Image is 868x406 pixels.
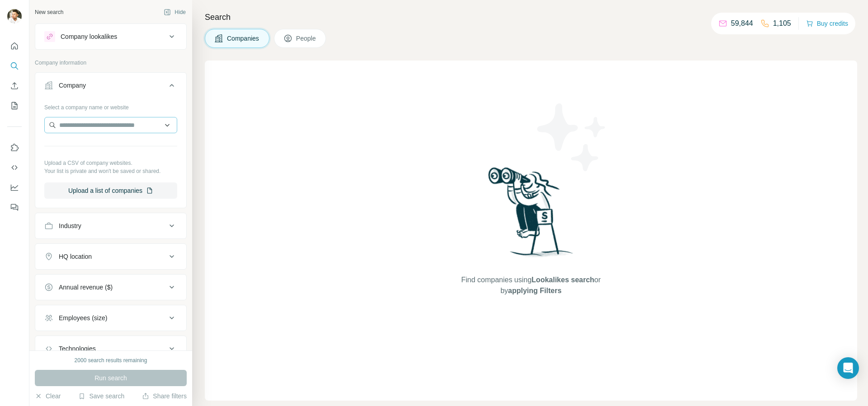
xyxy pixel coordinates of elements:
div: Employees (size) [59,313,107,322]
button: Clear [35,392,61,401]
button: Company lookalikes [35,26,186,47]
span: Find companies using or by [458,275,603,296]
div: HQ location [59,252,92,261]
p: 59,844 [731,18,753,29]
button: My lists [7,98,22,114]
button: Feedback [7,199,22,215]
div: Annual revenue ($) [59,283,113,292]
button: Upload a list of companies [44,182,177,199]
span: People [296,34,317,43]
button: Share filters [142,392,187,401]
h4: Search [205,11,857,23]
div: Open Intercom Messenger [837,357,859,379]
span: Lookalikes search [532,276,594,284]
div: Company lookalikes [61,32,117,41]
p: Company information [35,59,187,67]
button: Dashboard [7,179,22,196]
button: HQ location [35,246,186,267]
div: Technologies [59,344,96,353]
button: Annual revenue ($) [35,276,186,298]
button: Buy credits [806,17,848,30]
button: Use Surfe API [7,159,22,176]
button: Quick start [7,38,22,54]
div: Select a company name or website [44,100,177,112]
p: Your list is private and won't be saved or shared. [44,167,177,175]
div: 2000 search results remaining [75,356,147,364]
div: Industry [59,221,81,230]
p: 1,105 [773,18,791,29]
button: Employees (size) [35,307,186,329]
div: New search [35,8,63,16]
span: Companies [227,34,260,43]
span: applying Filters [508,287,561,294]
button: Hide [157,5,192,19]
div: Company [59,81,86,90]
button: Save search [78,392,124,401]
p: Upload a CSV of company websites. [44,159,177,167]
img: Surfe Illustration - Stars [531,97,613,178]
button: Use Surfe on LinkedIn [7,140,22,156]
img: Avatar [7,9,22,23]
button: Technologies [35,338,186,359]
img: Surfe Illustration - Woman searching with binoculars [484,165,578,266]
button: Enrich CSV [7,78,22,94]
button: Industry [35,215,186,237]
button: Company [35,75,186,100]
button: Search [7,58,22,74]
